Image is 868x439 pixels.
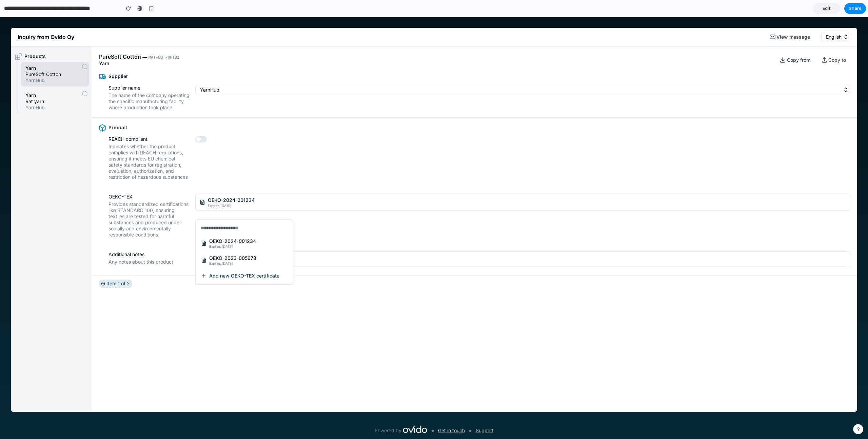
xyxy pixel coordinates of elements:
span: OEKO-2024-001234 [209,221,256,227]
span: Expires: [DATE] [209,244,256,248]
span: Share [849,5,862,12]
span: OEKO-2023-005678 [209,238,256,244]
a: Edit [813,3,840,14]
span: Expires: [DATE] [209,227,256,231]
button: Share [844,3,866,14]
span: Add new OEKO-TEX certificate [209,256,279,262]
span: Edit [823,5,831,12]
